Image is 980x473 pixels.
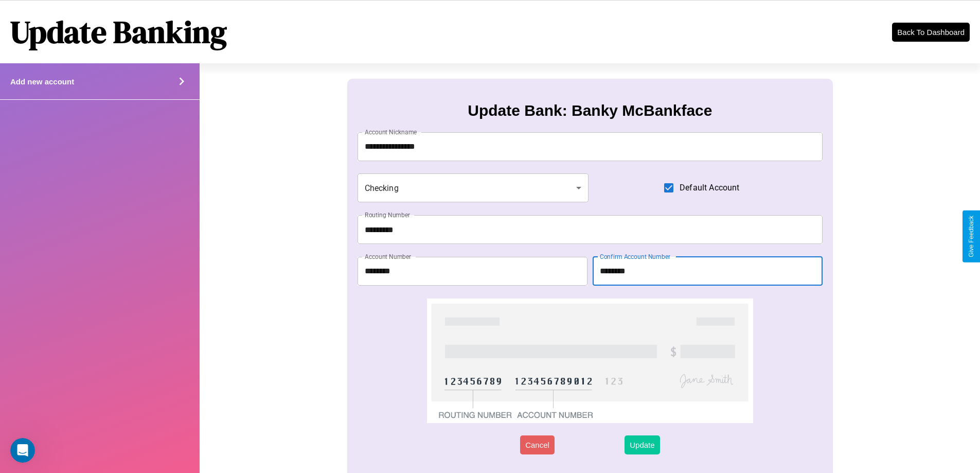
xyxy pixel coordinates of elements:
button: Cancel [520,435,555,454]
button: Update [625,435,660,454]
img: check [427,299,753,423]
label: Account Number [365,252,411,261]
div: Give Feedback [968,216,975,257]
iframe: Intercom live chat [10,438,35,463]
h1: Update Banking [10,11,227,53]
label: Confirm Account Number [600,252,670,261]
h4: Add new account [10,77,74,86]
button: Back To Dashboard [892,23,970,42]
label: Routing Number [365,211,410,219]
div: Checking [358,173,589,202]
label: Account Nickname [365,128,417,136]
span: Default Account [680,182,739,194]
h3: Update Bank: Banky McBankface [468,102,712,119]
